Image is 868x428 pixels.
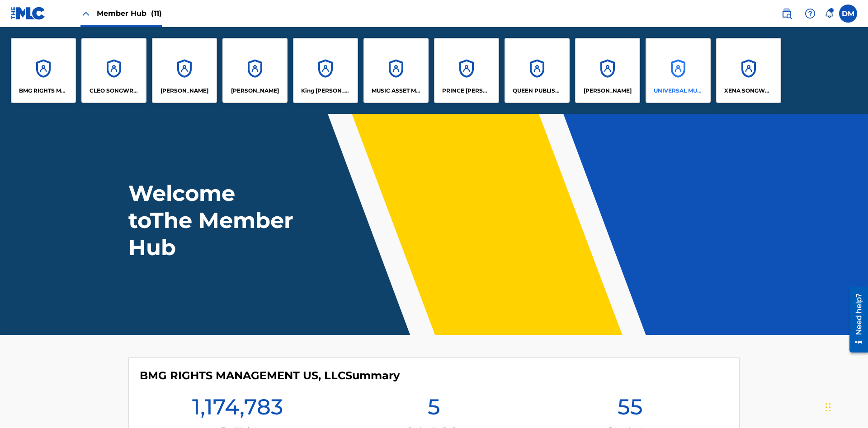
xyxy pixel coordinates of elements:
a: Accounts[PERSON_NAME] [152,38,217,103]
img: Close [80,8,91,19]
iframe: Resource Center [843,283,868,357]
img: MLC Logo [11,7,46,20]
span: Member Hub [97,8,162,19]
a: AccountsKing [PERSON_NAME] [293,38,358,103]
p: PRINCE MCTESTERSON [442,87,491,95]
a: AccountsQUEEN PUBLISHA [505,38,570,103]
p: MUSIC ASSET MANAGEMENT (MAM) [372,87,421,95]
div: Help [801,5,819,23]
p: XENA SONGWRITER [724,87,774,95]
div: Drag [826,394,831,421]
a: AccountsUNIVERSAL MUSIC PUB GROUP [646,38,711,103]
a: AccountsCLEO SONGWRITER [81,38,146,103]
div: Notifications [825,9,834,18]
p: QUEEN PUBLISHA [513,87,562,95]
p: King McTesterson [301,87,350,95]
a: Accounts[PERSON_NAME] [575,38,640,103]
h4: BMG RIGHTS MANAGEMENT US, LLC [140,369,400,382]
p: BMG RIGHTS MANAGEMENT US, LLC [19,87,68,95]
img: help [805,8,816,19]
a: AccountsBMG RIGHTS MANAGEMENT US, LLC [11,38,76,103]
a: AccountsXENA SONGWRITER [716,38,781,103]
a: AccountsMUSIC ASSET MANAGEMENT (MAM) [363,38,429,103]
h1: 1,174,783 [192,393,283,426]
a: Accounts[PERSON_NAME] [222,38,288,103]
p: EYAMA MCSINGER [231,87,279,95]
a: AccountsPRINCE [PERSON_NAME] [434,38,499,103]
span: (11) [151,9,162,18]
p: RONALD MCTESTERSON [584,87,632,95]
div: User Menu [839,5,857,23]
h1: 5 [428,393,440,426]
p: UNIVERSAL MUSIC PUB GROUP [654,87,703,95]
h1: 55 [618,393,643,426]
iframe: Chat Widget [823,385,868,428]
img: search [781,8,792,19]
a: Public Search [778,5,796,23]
p: CLEO SONGWRITER [90,87,139,95]
h1: Welcome to The Member Hub [128,180,297,261]
p: ELVIS COSTELLO [160,87,208,95]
